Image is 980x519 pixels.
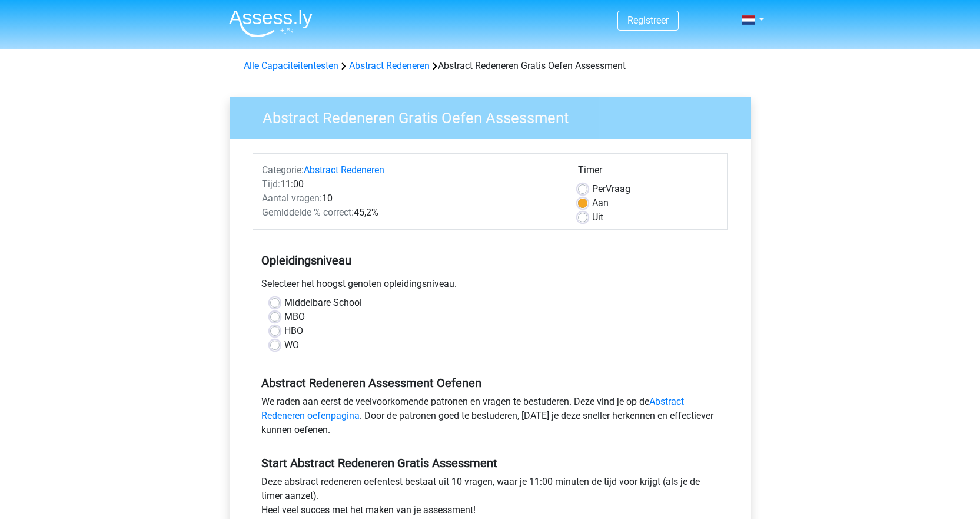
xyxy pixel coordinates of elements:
h5: Start Abstract Redeneren Gratis Assessment [261,456,719,470]
a: Abstract Redeneren [304,164,384,176]
span: Tijd: [262,178,280,190]
a: Abstract Redeneren [349,60,430,71]
div: 10 [253,191,569,206]
h5: Opleidingsniveau [261,249,719,272]
label: MBO [284,310,305,324]
label: Vraag [592,182,630,196]
label: WO [284,338,299,352]
span: Per [592,183,606,194]
img: Assessly [229,9,313,37]
label: Aan [592,196,609,210]
label: HBO [284,324,303,338]
h5: Abstract Redeneren Assessment Oefenen [261,376,719,390]
div: 11:00 [253,177,569,191]
a: Alle Capaciteitentesten [244,60,338,71]
span: Gemiddelde % correct: [262,207,354,218]
div: Abstract Redeneren Gratis Oefen Assessment [239,59,742,73]
h3: Abstract Redeneren Gratis Oefen Assessment [248,104,742,127]
label: Uit [592,210,603,224]
div: 45,2% [253,206,569,220]
span: Categorie: [262,164,304,176]
div: We raden aan eerst de veelvoorkomende patronen en vragen te bestuderen. Deze vind je op de . Door... [253,395,728,442]
span: Aantal vragen: [262,193,322,204]
div: Selecteer het hoogst genoten opleidingsniveau. [253,277,728,296]
div: Timer [578,163,719,182]
label: Middelbare School [284,296,362,310]
a: Registreer [627,15,669,26]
